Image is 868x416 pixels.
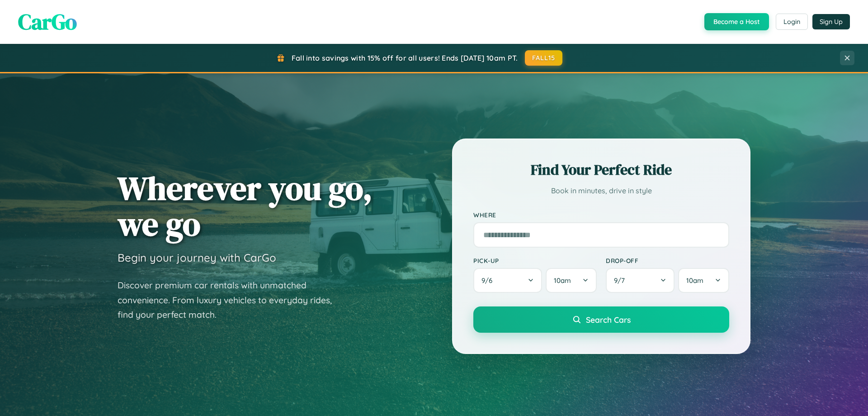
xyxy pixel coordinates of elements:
[473,184,729,197] p: Book in minutes, drive in style
[546,268,597,293] button: 10am
[614,276,629,285] span: 9 / 7
[554,276,571,285] span: 10am
[606,257,729,264] label: Drop-off
[525,50,563,66] button: FALL15
[118,278,344,322] p: Discover premium car rentals with unmatched convenience. From luxury vehicles to everyday rides, ...
[18,7,77,37] span: CarGo
[473,211,729,219] label: Where
[473,160,729,180] h2: Find Your Perfect Ride
[118,170,373,242] h1: Wherever you go, we go
[686,276,703,285] span: 10am
[812,14,850,29] button: Sign Up
[606,268,675,293] button: 9/7
[586,315,631,325] span: Search Cars
[473,257,597,264] label: Pick-up
[678,268,729,293] button: 10am
[776,14,808,30] button: Login
[473,306,729,333] button: Search Cars
[481,276,497,285] span: 9 / 6
[292,53,518,62] span: Fall into savings with 15% off for all users! Ends [DATE] 10am PT.
[704,13,769,30] button: Become a Host
[473,268,542,293] button: 9/6
[118,251,276,264] h3: Begin your journey with CarGo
